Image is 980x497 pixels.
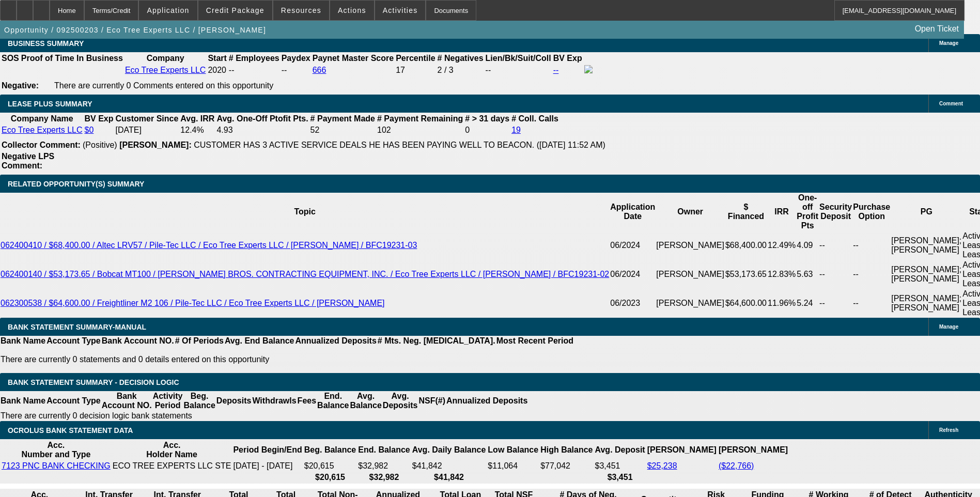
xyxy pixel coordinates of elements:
[232,440,302,460] th: Period Begin/End
[375,1,426,20] button: Activities
[819,289,852,318] td: --
[252,391,297,411] th: Withdrawls
[796,289,819,318] td: 5.24
[382,391,418,411] th: Avg. Deposits
[313,66,326,74] a: 666
[438,66,484,75] div: 2 / 3
[486,54,551,63] b: Lien/Bk/Suit/Coll
[101,391,152,411] th: Bank Account NO.
[21,53,123,64] th: Proof of Time In Business
[310,114,375,123] b: # Payment Made
[8,323,146,331] span: BANK STATEMENT SUMMARY-MANUAL
[83,141,117,149] span: (Positive)
[796,231,819,260] td: 4.09
[175,336,224,346] th: # Of Periods
[377,125,463,135] td: 102
[438,54,484,63] b: # Negatives
[767,231,796,260] td: 12.49%
[911,20,963,38] a: Open Ticket
[819,260,852,289] td: --
[767,289,796,318] td: 11.96%
[647,440,717,460] th: [PERSON_NAME]
[281,65,311,76] td: --
[852,193,891,231] th: Purchase Option
[383,6,418,14] span: Activities
[656,193,725,231] th: Owner
[511,114,558,123] b: # Coll. Calls
[610,260,656,289] td: 06/2024
[610,193,656,231] th: Application Date
[487,440,539,460] th: Low Balance
[396,54,435,63] b: Percentile
[216,114,308,123] b: Avg. One-Off Ptofit Pts.
[891,260,962,289] td: [PERSON_NAME]; [PERSON_NAME]
[647,461,677,470] a: $25,238
[1,355,573,364] p: There are currently 0 statements and 0 details entered on this opportunity
[656,289,725,318] td: [PERSON_NAME]
[487,461,539,471] td: $11,064
[1,299,385,307] a: 062300538 / $64,600.00 / Freightliner M2 106 / Pile-Tec LLC / Eco Tree Experts LLC / [PERSON_NAME]
[465,114,509,123] b: # > 31 days
[281,6,321,14] span: Resources
[147,6,189,14] span: Application
[819,193,852,231] th: Security Deposit
[304,472,356,483] th: $20,615
[412,440,487,460] th: Avg. Daily Balance
[116,114,179,123] b: Customer Since
[511,126,521,134] a: 19
[891,231,962,260] td: [PERSON_NAME]; [PERSON_NAME]
[224,336,295,346] th: Avg. End Balance
[595,472,646,483] th: $3,451
[377,114,463,123] b: # Payment Remaining
[595,461,646,471] td: $3,451
[8,378,179,386] span: Bank Statement Summary - Decision Logic
[46,391,101,411] th: Account Type
[418,391,446,411] th: NSF(#)
[595,440,646,460] th: Avg. Deposit
[232,461,302,471] td: [DATE] - [DATE]
[310,125,376,135] td: 52
[446,391,528,411] th: Annualized Deposits
[180,114,214,123] b: Avg. IRR
[852,231,891,260] td: --
[4,26,266,34] span: Opportunity / 092500203 / Eco Tree Experts LLC / [PERSON_NAME]
[282,54,310,63] b: Paydex
[357,461,410,471] td: $32,982
[1,440,111,460] th: Acc. Number and Type
[1,53,20,64] th: SOS
[2,461,111,470] a: 7123 PNC BANK CHECKING
[725,260,767,289] td: $53,173.65
[1,241,417,250] a: 062400410 / $68,400.00 / Altec LRV57 / Pile-Tec LLC / Eco Tree Experts LLC / [PERSON_NAME] / BFC1...
[85,126,94,134] a: $0
[2,126,83,134] a: Eco Tree Experts LLC
[11,114,73,123] b: Company Name
[725,193,767,231] th: $ Financed
[377,336,496,346] th: # Mts. Neg. [MEDICAL_DATA].
[553,54,582,63] b: BV Exp
[485,65,552,76] td: --
[610,231,656,260] td: 06/2024
[939,40,958,46] span: Manage
[304,461,356,471] td: $20,615
[85,114,114,123] b: BV Exp
[207,65,227,76] td: 2020
[553,66,559,74] a: --
[206,6,265,14] span: Credit Package
[297,391,317,411] th: Fees
[152,391,183,411] th: Activity Period
[819,231,852,260] td: --
[8,39,84,48] span: BUSINESS SUMMARY
[1,270,609,278] a: 062400140 / $53,173.65 / Bobcat MT100 / [PERSON_NAME] BROS. CONTRACTING EQUIPMENT, INC. / Eco Tre...
[8,100,92,108] span: LEASE PLUS SUMMARY
[183,391,215,411] th: Beg. Balance
[304,440,356,460] th: Beg. Balance
[718,440,788,460] th: [PERSON_NAME]
[2,81,39,90] b: Negative:
[540,461,593,471] td: $77,042
[54,81,273,90] span: There are currently 0 Comments entered on this opportunity
[357,440,410,460] th: End. Balance
[939,427,958,433] span: Refresh
[194,141,605,149] span: CUSTOMER HAS 3 ACTIVE SERVICE DEALS HE HAS BEEN PAYING WELL TO BEACON. ([DATE] 11:52 AM)
[349,391,382,411] th: Avg. Balance
[412,461,487,471] td: $41,842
